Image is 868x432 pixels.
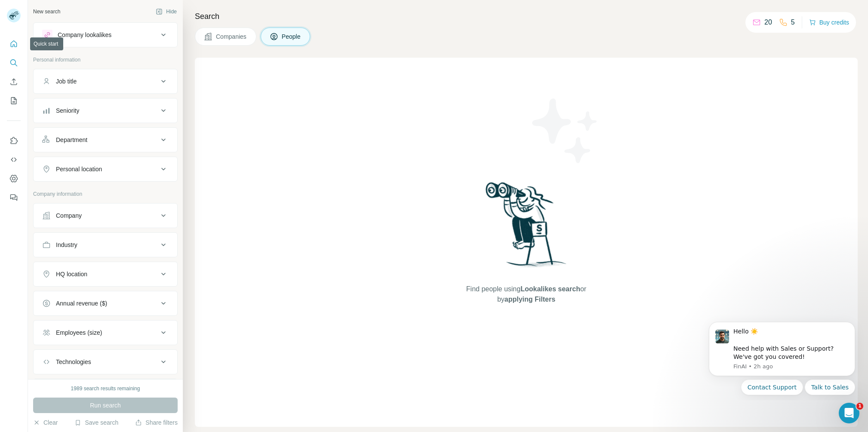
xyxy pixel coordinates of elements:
span: 1 [856,403,863,410]
button: Enrich CSV [7,74,21,89]
h4: Search [195,10,858,22]
div: Annual revenue ($) [56,299,107,308]
img: Surfe Illustration - Stars [526,92,604,170]
p: 5 [791,17,795,28]
button: Job title [34,71,177,92]
div: Industry [56,241,77,249]
button: Use Surfe on LinkedIn [7,133,21,148]
button: Hide [150,5,183,18]
button: Clear [33,418,58,427]
button: Feedback [7,190,21,205]
button: Industry [34,235,177,255]
button: Dashboard [7,171,21,186]
button: Annual revenue ($) [34,293,177,314]
div: Employees (size) [56,328,102,337]
span: Companies [216,32,247,41]
div: Seniority [56,106,79,115]
button: Search [7,55,21,71]
div: Company lookalikes [58,31,111,39]
button: Seniority [34,100,177,121]
button: Save search [74,418,118,427]
div: New search [33,8,60,15]
button: Company [34,205,177,226]
button: Buy credits [809,16,849,28]
div: Job title [56,77,77,86]
div: HQ location [56,270,87,278]
div: 1989 search results remaining [71,385,140,392]
button: Share filters [135,418,178,427]
img: Surfe Illustration - Woman searching with binoculars [482,180,571,276]
div: Company [56,211,82,220]
div: Technologies [56,358,91,366]
button: Use Surfe API [7,152,21,167]
iframe: Intercom notifications message [696,314,868,400]
p: 20 [764,17,772,28]
div: Department [56,136,87,144]
button: My lists [7,93,21,108]
button: HQ location [34,264,177,284]
button: Quick start [7,36,21,52]
button: Department [34,130,177,150]
p: Company information [33,190,178,198]
button: Employees (size) [34,322,177,343]
p: Personal information [33,56,178,64]
iframe: Intercom live chat [839,403,859,423]
span: People [282,32,302,41]
span: Lookalikes search [520,285,580,293]
div: Personal location [56,165,102,173]
button: Company lookalikes [34,25,177,45]
button: Personal location [34,159,177,179]
span: applying Filters [505,296,555,303]
span: Find people using or by [457,284,595,305]
button: Technologies [34,352,177,372]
